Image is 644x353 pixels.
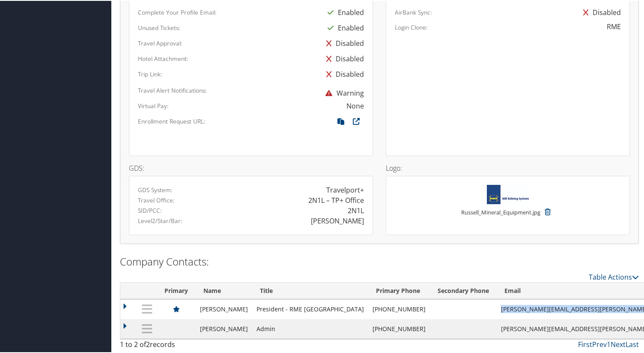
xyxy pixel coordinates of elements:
div: Disabled [579,4,621,19]
div: Disabled [322,35,364,50]
td: [PERSON_NAME] [196,318,252,338]
label: Login Clone: [395,22,428,31]
div: [PERSON_NAME] [311,215,364,225]
div: Disabled [322,50,364,66]
label: Travel Alert Notifications: [138,85,207,94]
small: Russell_Mineral_Equipment.jpg [461,208,540,224]
label: Complete Your Profile Email: [138,7,217,16]
span: Warning [321,87,364,97]
h4: Logo: [386,164,630,171]
a: 1 [607,339,611,348]
label: Virtual Pay: [138,101,169,109]
td: [PERSON_NAME] [196,299,252,318]
label: Enrollment Request URL: [138,116,206,125]
h4: GDS: [129,164,373,171]
a: Prev [592,339,607,348]
label: Travel Office: [138,195,175,204]
span: 2 [146,339,150,348]
div: None [346,100,364,110]
label: Hotel Attachment: [138,54,188,62]
th: Title [252,282,368,299]
img: Russell_Mineral_Equipment.jpg [487,184,529,203]
label: SID/PCC: [138,205,162,214]
a: Last [626,339,639,348]
div: Enabled [323,4,364,19]
td: Admin [252,318,368,338]
a: First [578,339,592,348]
div: RME [607,21,621,31]
div: Enabled [323,19,364,35]
label: AirBank Sync: [395,7,432,16]
a: Next [611,339,626,348]
th: Name [196,282,252,299]
div: 1 to 2 of records [120,338,240,353]
td: President - RME [GEOGRAPHIC_DATA] [252,299,368,318]
th: Primary [157,282,196,299]
label: GDS System: [138,185,173,193]
div: 2N1L – TP+ Office [308,194,364,205]
th: Primary Phone [368,282,430,299]
td: [PHONE_NUMBER] [368,299,430,318]
label: Trip Link: [138,69,162,78]
td: [PHONE_NUMBER] [368,318,430,338]
div: Travelport+ [326,184,364,194]
label: Unused Tickets: [138,23,180,31]
h2: Company Contacts: [120,253,639,268]
label: Level2/Star/Bar: [138,216,182,224]
a: Table Actions [589,272,639,281]
div: Disabled [322,66,364,81]
th: Secondary Phone [430,282,497,299]
div: 2N1L [348,205,364,215]
label: Travel Approval: [138,38,182,47]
